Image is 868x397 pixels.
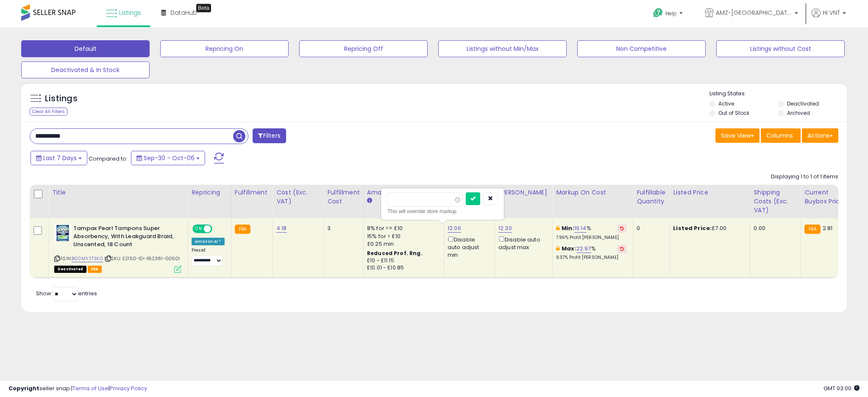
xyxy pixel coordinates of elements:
[673,225,743,232] div: £7.00
[104,255,180,262] span: | SKU: E2150-ID-452361-G0501
[119,8,141,17] span: Listings
[54,225,71,242] img: 51zhGVCIJsS._SL40_.jpg
[52,188,184,197] div: Title
[54,225,181,272] div: ASIN:
[653,8,663,18] i: Get Help
[556,188,629,197] div: Markup on Cost
[754,225,794,232] div: 0.00
[715,128,759,143] button: Save View
[556,235,626,241] p: 7.96% Profit [PERSON_NAME]
[754,188,797,215] div: Shipping Costs (Exc. VAT)
[673,188,746,197] div: Listed Price
[72,255,103,262] a: B00MY2T3K0
[89,155,128,163] span: Compared to:
[211,225,225,233] span: OFF
[787,109,810,117] label: Archived
[276,224,287,233] a: 4.18
[448,224,461,233] a: 12.06
[709,90,847,98] p: Listing States:
[367,225,437,232] div: 8% for <= £10
[577,40,706,57] button: Non Competitive
[574,224,587,233] a: 19.14
[646,1,691,28] a: Help
[367,257,437,264] div: £10 - £11.15
[160,40,289,57] button: Repricing On
[193,225,204,233] span: ON
[562,224,574,232] b: Min:
[498,224,512,233] a: 12.30
[761,128,801,143] button: Columns
[367,250,423,257] b: Reduced Prof. Rng.
[196,4,211,12] div: Tooltip anchor
[367,197,372,205] small: Amazon Fees.
[438,40,567,57] button: Listings without Min/Max
[637,188,666,206] div: Fulfillable Quantity
[812,8,846,28] a: Hi VNT
[771,173,838,181] div: Displaying 1 to 1 of 1 items
[367,240,437,248] div: £0.25 min
[235,225,250,234] small: FBA
[804,225,820,234] small: FBA
[299,40,428,57] button: Repricing Off
[131,151,205,165] button: Sep-30 - Oct-06
[43,154,77,162] span: Last 7 Days
[637,225,663,232] div: 0
[787,100,819,107] label: Deactivated
[802,128,838,143] button: Actions
[192,247,225,267] div: Preset:
[170,8,197,17] span: DataHub
[766,131,793,140] span: Columns
[448,235,488,259] div: Disable auto adjust min
[556,245,626,261] div: %
[556,225,626,240] div: %
[823,8,840,17] span: Hi VNT
[327,188,360,206] div: Fulfillment Cost
[144,154,195,162] span: Sep-30 - Oct-06
[45,93,78,105] h5: Listings
[327,225,357,232] div: 3
[562,244,576,253] b: Max:
[21,61,150,78] button: Deactivated & In Stock
[276,188,320,206] div: Cost (Exc. VAT)
[553,185,633,218] th: The percentage added to the cost of goods (COGS) that forms the calculator for Min & Max prices.
[716,8,792,17] span: AMZ-[GEOGRAPHIC_DATA]
[556,255,626,261] p: 9.37% Profit [PERSON_NAME]
[31,151,87,165] button: Last 7 Days
[498,188,549,197] div: [PERSON_NAME]
[673,224,712,232] b: Listed Price:
[367,188,440,197] div: Amazon Fees
[30,108,67,116] div: Clear All Filters
[73,225,176,250] b: Tampax Pearl Tampons Super Absorbency, With Leakguard Braid, Unscented, 18 Count
[665,10,677,17] span: Help
[367,264,437,272] div: £10.01 - £10.85
[36,289,97,297] span: Show: entries
[804,188,848,206] div: Current Buybox Price
[192,238,225,245] div: Amazon AI *
[235,188,269,197] div: Fulfillment
[253,128,286,143] button: Filters
[21,40,150,57] button: Default
[823,224,833,232] span: 2.81
[716,40,845,57] button: Listings without Cost
[576,244,591,253] a: 22.97
[718,100,734,107] label: Active
[718,109,749,117] label: Out of Stock
[54,266,86,273] span: All listings that are unavailable for purchase on Amazon for any reason other than out-of-stock
[387,207,498,216] div: This will override store markup
[192,188,228,197] div: Repricing
[88,266,102,273] span: FBA
[367,233,437,240] div: 15% for > £10
[498,235,546,251] div: Disable auto adjust max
